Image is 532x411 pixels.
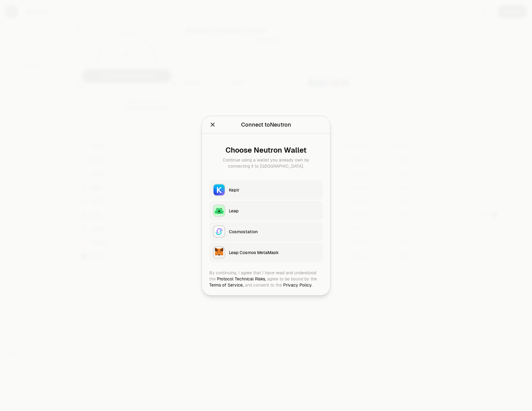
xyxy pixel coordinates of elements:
a: Privacy Policy. [283,282,312,287]
div: Cosmostation [229,228,319,234]
div: Keplr [229,187,319,193]
div: Choose Neutron Wallet [214,146,318,154]
button: CosmostationCosmostation [209,222,323,241]
div: Continue using a wallet you already own by connecting it to [GEOGRAPHIC_DATA]. [214,157,318,169]
img: Keplr [214,184,225,195]
div: By continuing, I agree that I have read and understood the agree to be bound by the and consent t... [209,269,323,288]
div: Leap Cosmos MetaMask [229,249,319,255]
button: Leap Cosmos MetaMaskLeap Cosmos MetaMask [209,242,323,262]
div: Leap [229,207,319,214]
div: Connect to Neutron [241,120,291,129]
button: LeapLeap [209,201,323,220]
img: Cosmostation [214,226,225,237]
button: Close [209,120,216,129]
a: Protocol Technical Risks, [217,276,266,281]
img: Leap Cosmos MetaMask [214,247,225,258]
a: Terms of Service, [209,282,244,287]
img: Leap [214,205,225,216]
button: KeplrKeplr [209,180,323,200]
